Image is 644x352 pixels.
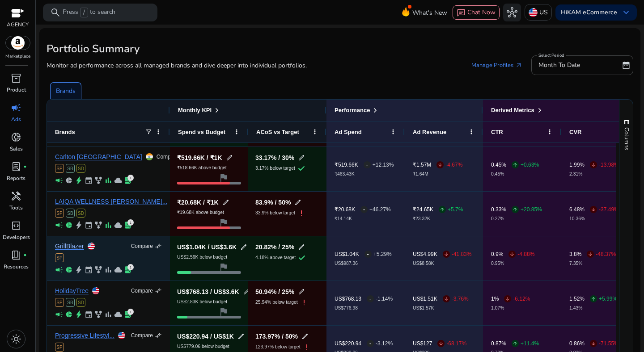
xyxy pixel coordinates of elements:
span: SP [55,298,64,307]
h5: 50.94% / 25% [255,289,294,295]
span: edit [301,333,309,340]
p: Monitor ad performance across all managed brands and dive deeper into individual portfolios. [47,61,307,70]
span: edit [240,243,247,251]
span: arrow_upward [513,207,518,212]
span: - [367,245,369,264]
span: Brands [55,129,75,135]
p: -37.49% [599,207,619,212]
h5: 83.9% / 50% [255,199,291,205]
h5: ₹20.68K / ₹1K [177,199,219,205]
span: flag [218,262,229,272]
span: / [80,8,88,17]
p: 33.9% below target [255,211,295,215]
p: US$2.56K below budget [177,255,227,260]
p: +46.27% [369,207,391,212]
span: SP [55,164,64,173]
p: -71.55% [599,341,619,346]
span: cloud [114,176,122,184]
span: lab_profile [124,266,132,274]
span: arrow_downward [444,251,449,257]
span: inventory_2 [11,73,21,84]
p: +5.29% [373,251,392,257]
p: 0.9% [491,251,503,257]
h5: 20.82% / 25% [255,244,294,250]
p: 0.87% [491,341,506,346]
span: SP [55,253,64,262]
p: 7.35% [569,261,616,266]
p: Marketplace [5,53,30,60]
span: flag [218,306,229,317]
p: 6.48% [569,207,585,212]
span: SP [55,343,64,352]
span: SB [66,298,75,307]
span: compare_arrows [155,287,162,294]
p: 0.45% [491,162,506,168]
p: -41.83% [452,251,472,257]
span: SD [76,298,85,307]
span: arrow_upward [513,162,518,168]
h5: US$220.94 / US$1K [177,333,234,339]
span: family_history [94,176,102,184]
span: arrow_downward [505,296,510,302]
p: -4.67% [445,162,462,168]
span: exclamation [302,343,311,352]
span: bar_chart [104,310,112,318]
p: 0.27% [491,217,542,221]
b: KAM eCommerce [567,8,617,17]
span: edit [298,243,305,251]
p: US$987.36 [335,261,392,266]
h5: US$768.13 / US$3.6K [177,289,239,295]
p: US$4.99K [413,251,437,257]
span: Monthly KPI [178,107,212,113]
p: +5.7% [448,207,463,212]
span: Derived Metrics [491,107,534,113]
p: Compare [131,287,153,294]
p: +5.99% [599,296,617,302]
span: Ad Spend [335,129,362,135]
p: -3.76% [452,296,469,302]
p: ₹14.14K [335,217,391,221]
p: Compare [131,243,153,250]
p: US [539,4,548,20]
a: HolidayTree [55,288,89,294]
p: US$776.98 [335,306,393,310]
h5: 173.97% / 50% [255,333,298,339]
span: lab_profile [124,176,132,184]
span: handyman [11,191,21,201]
p: US$768.13 [335,296,361,302]
span: bolt [75,266,83,274]
span: Performance [335,107,370,113]
span: event [85,176,93,184]
div: 1 [127,219,134,226]
p: AGENCY [7,21,29,29]
span: CVR [569,129,581,135]
p: Brands [56,86,76,96]
span: cloud [114,221,122,229]
p: ₹20.68K [335,207,355,212]
span: fiber_manual_record [23,253,27,257]
p: US$779.06 below budget [177,344,229,349]
span: arrow_downward [591,162,596,168]
p: 2.31% [569,172,619,176]
p: ₹519.66K [335,162,358,168]
span: arrow_downward [588,251,593,257]
span: lab_profile [11,161,21,172]
span: arrow_upward [440,207,445,212]
span: SD [76,164,85,173]
span: bolt [75,221,83,229]
p: 3.17% below target [255,166,295,171]
span: edit [298,288,305,295]
span: - [369,290,372,308]
img: in.svg [146,153,153,160]
span: Ad Revenue [413,129,446,135]
p: ₹518.66K above budget [177,166,227,170]
p: 10.36% [569,217,619,221]
span: search [50,7,61,18]
p: +0.63% [521,162,539,168]
p: Product [7,86,26,94]
a: GrillBlazer [55,243,84,250]
p: -4.88% [517,251,534,257]
span: exclamation [297,209,306,218]
img: us.svg [118,332,125,339]
span: bar_chart [104,221,112,229]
